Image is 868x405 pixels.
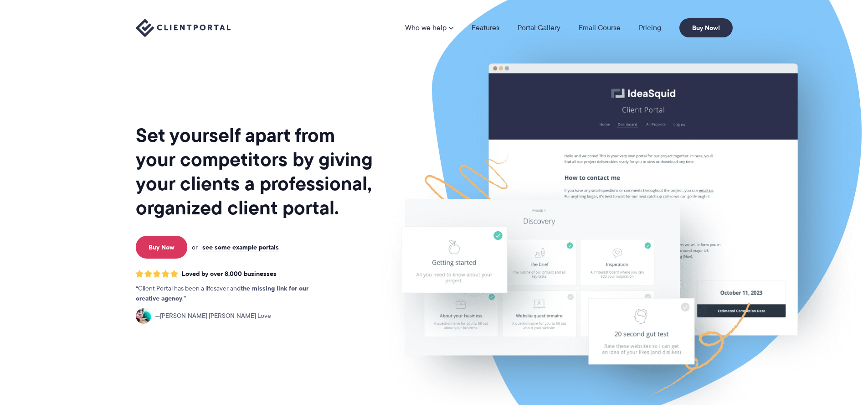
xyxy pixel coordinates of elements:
[136,123,375,220] h1: Set yourself apart from your competitors by giving your clients a professional, organized client ...
[472,24,499,31] a: Features
[192,243,198,251] span: or
[155,311,271,321] span: [PERSON_NAME] [PERSON_NAME] Love
[679,18,733,37] a: Buy Now!
[136,236,187,259] a: Buy Now
[136,284,327,304] p: Client Portal has been a lifesaver and .
[518,24,560,31] a: Portal Gallery
[639,24,661,31] a: Pricing
[136,283,308,303] strong: the missing link for our creative agency
[202,243,279,251] a: see some example portals
[182,270,277,278] span: Loved by over 8,000 businesses
[405,24,453,31] a: Who we help
[579,24,621,31] a: Email Course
